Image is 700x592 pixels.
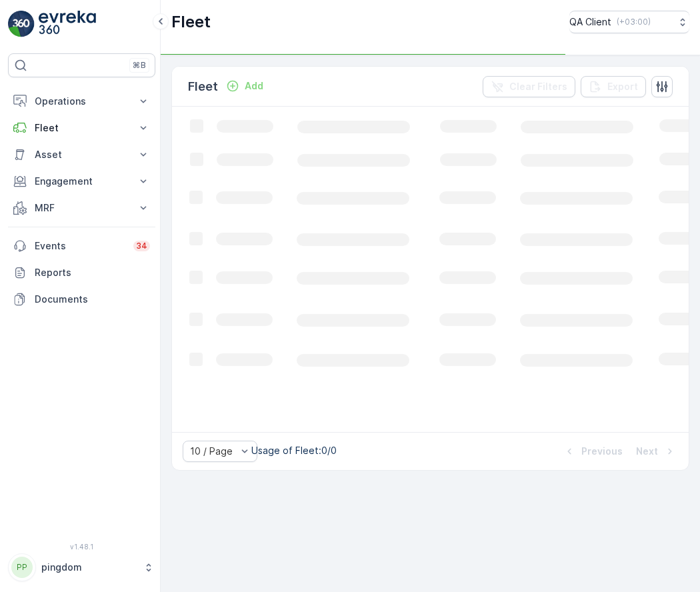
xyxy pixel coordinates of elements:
[561,443,624,459] button: Previous
[483,76,575,97] button: Clear Filters
[251,444,337,457] p: Usage of Fleet : 0/0
[8,88,155,115] button: Operations
[133,60,146,71] p: ⌘B
[635,443,678,459] button: Next
[35,95,129,108] p: Operations
[35,175,129,188] p: Engagement
[8,195,155,221] button: MRF
[569,11,689,33] button: QA Client(+03:00)
[35,201,129,215] p: MRF
[8,543,155,551] span: v 1.48.1
[8,233,155,259] a: Events34
[188,77,218,96] p: Fleet
[136,241,147,251] p: 34
[569,15,611,29] p: QA Client
[8,115,155,141] button: Fleet
[35,239,125,253] p: Events
[636,445,658,458] p: Next
[41,561,137,574] p: pingdom
[245,79,263,93] p: Add
[8,259,155,286] a: Reports
[581,76,646,97] button: Export
[509,80,567,93] p: Clear Filters
[35,293,150,306] p: Documents
[8,168,155,195] button: Engagement
[8,11,35,37] img: logo
[8,286,155,313] a: Documents
[35,121,129,135] p: Fleet
[35,266,150,279] p: Reports
[581,445,623,458] p: Previous
[11,557,33,578] div: PP
[221,78,269,94] button: Add
[35,148,129,161] p: Asset
[607,80,638,93] p: Export
[8,553,155,581] button: PPpingdom
[171,11,211,33] p: Fleet
[8,141,155,168] button: Asset
[39,11,96,37] img: logo_light-DOdMpM7g.png
[617,17,651,27] p: ( +03:00 )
